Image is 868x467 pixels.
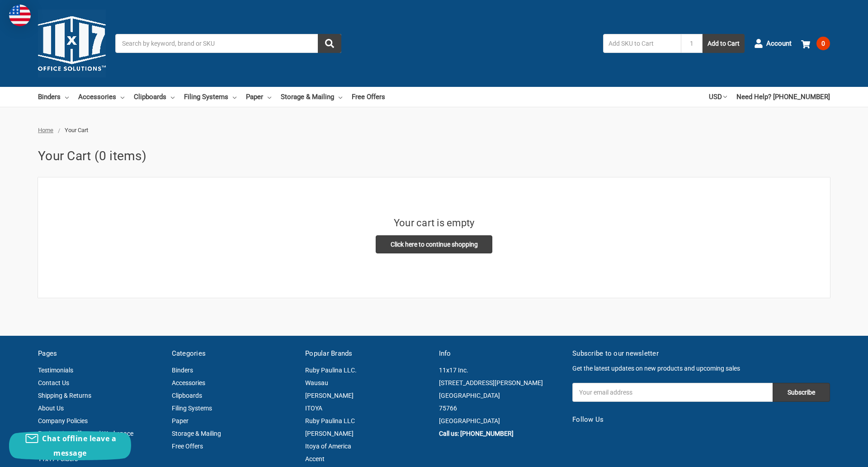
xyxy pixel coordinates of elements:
[305,367,357,374] a: Ruby Paulina LLC.
[439,364,563,427] address: 11x17 Inc. [STREET_ADDRESS][PERSON_NAME] [GEOGRAPHIC_DATA] 75766 [GEOGRAPHIC_DATA]
[38,127,53,133] a: Home
[134,87,175,107] a: Clipboards
[572,383,773,402] input: Your email address
[376,235,493,253] a: Click here to continue shopping
[38,379,69,386] a: Contact Us
[9,431,131,460] button: Chat offline leave a message
[172,379,205,386] a: Accessories
[38,417,88,424] a: Company Policies
[305,430,354,437] a: [PERSON_NAME]
[305,417,355,424] a: Ruby Paulina LLC
[38,367,73,374] a: Testimonials
[603,34,681,53] input: Add SKU to Cart
[572,415,830,425] h5: Follow Us
[38,405,64,412] a: About Us
[305,443,351,450] a: Itoya of America
[754,32,792,55] a: Account
[38,348,162,359] h5: Pages
[394,215,475,230] h3: Your cart is empty
[38,87,69,107] a: Binders
[172,367,193,374] a: Binders
[305,405,322,412] a: ITOYA
[38,10,106,77] img: 11x17.com
[65,127,88,133] span: Your Cart
[172,405,212,412] a: Filing Systems
[172,443,203,450] a: Free Offers
[352,87,385,107] a: Free Offers
[115,34,341,53] input: Search by keyword, brand or SKU
[9,5,31,26] img: duty and tax information for United States
[281,87,342,107] a: Storage & Mailing
[305,455,325,462] a: Accent
[439,430,514,437] a: Call us: [PHONE_NUMBER]
[38,455,78,462] a: 11x17 Folders
[773,383,830,402] input: Subscribe
[78,87,124,107] a: Accessories
[572,364,830,373] p: Get the latest updates on new products and upcoming sales
[172,430,221,437] a: Storage & Mailing
[801,32,830,55] a: 0
[305,379,328,386] a: Wausau
[703,34,745,53] button: Add to Cart
[572,348,830,359] h5: Subscribe to our newsletter
[38,147,830,166] h1: Your Cart (0 items)
[305,348,429,359] h5: Popular Brands
[816,37,830,50] span: 0
[172,392,202,399] a: Clipboards
[172,348,296,359] h5: Categories
[38,392,91,399] a: Shipping & Returns
[246,87,271,107] a: Paper
[736,87,830,107] a: Need Help? [PHONE_NUMBER]
[172,417,189,424] a: Paper
[42,434,116,458] span: Chat offline leave a message
[766,38,792,49] span: Account
[305,392,354,399] a: [PERSON_NAME]
[709,87,727,107] a: USD
[184,87,236,107] a: Filing Systems
[439,348,563,359] h5: Info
